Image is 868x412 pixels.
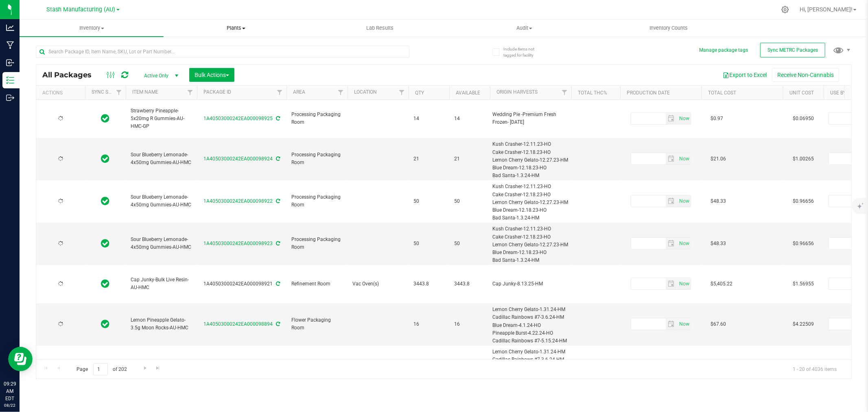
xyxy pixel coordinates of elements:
[493,206,569,214] div: Blue Dream-12.18.23-HO
[101,195,110,207] span: In Sync
[493,233,569,241] div: Cake Crasher-12.18.23-HO
[706,238,730,250] span: $48.33
[456,90,480,96] a: Available
[493,183,569,191] div: Kush Crasher-12.11.23-HO
[152,363,164,374] a: Go to the last page
[131,193,192,209] span: Sour Blueberry Lemonade-4x50mg Gummies-AU-HMC
[453,24,596,32] span: Audit
[830,90,846,96] a: Use By
[666,113,678,124] span: select
[291,151,343,167] span: Processing Packaging Room
[780,6,790,13] div: Manage settings
[42,70,100,79] span: All Packages
[708,90,736,96] a: Total Cost
[454,155,485,163] span: 21
[112,85,126,99] a: Filter
[706,113,727,125] span: $0.97
[184,85,197,99] a: Filter
[413,115,444,123] span: 14
[6,76,14,84] inline-svg: Inventory
[678,195,691,207] span: Set Current date
[275,156,280,162] span: Sync from Compliance System
[706,153,730,165] span: $21.06
[356,24,405,32] span: Lab Results
[493,172,569,180] div: Bad Santa-1.3.24-HM
[666,278,678,289] span: select
[493,199,569,206] div: Lemon Cherry Gelato-12.27.23-HM
[452,20,596,37] a: Audit
[677,153,691,164] span: select
[275,281,280,287] span: Sync from Compliance System
[203,241,273,246] a: 1A40503000242EA000098923
[70,363,134,376] span: Page of 202
[131,107,192,131] span: Strawberry Pineapple-5x20mg R Gummies-AU-HMC-GP
[772,68,839,82] button: Receive Non-Cannabis
[678,278,691,290] span: Set Current date
[131,151,192,167] span: Sour Blueberry Lemonade-4x50mg Gummies-AU-HMC
[666,318,678,330] span: select
[493,337,569,345] div: Cadillac Rainbows #7-5.15.24-HM
[493,348,569,356] div: Lemon Cherry Gelato-1.31.24-HM
[454,320,485,328] span: 16
[6,59,14,67] inline-svg: Inbound
[413,320,444,328] span: 16
[677,238,691,249] span: select
[101,153,110,164] span: In Sync
[493,306,569,313] div: Lemon Cherry Gelato-1.31.24-HM
[493,256,569,264] div: Bad Santa-1.3.24-HM
[493,156,569,164] div: Lemon Cherry Gelato-12.27.23-HM
[92,89,123,95] a: Sync Status
[413,155,444,163] span: 21
[6,24,14,32] inline-svg: Analytics
[36,46,409,58] input: Search Package ID, Item Name, SKU, Lot or Part Number...
[291,111,343,126] span: Processing Packaging Room
[101,113,110,124] span: In Sync
[291,316,343,332] span: Flower Packaging Room
[666,153,678,164] span: select
[493,322,569,329] div: Blue Dream-4.1.24-HO
[6,94,14,102] inline-svg: Outbound
[413,197,444,205] span: 50
[493,225,569,233] div: Kush Crasher-12.11.23-HO
[493,249,569,256] div: Blue Dream-12.18.23-HO
[503,46,544,58] span: Include items not tagged for facility
[677,278,691,289] span: select
[101,238,110,249] span: In Sync
[786,363,843,375] span: 1 - 20 of 4036 items
[493,111,569,126] div: Wedding Pie -Premium Fresh Frozen- [DATE]
[47,6,116,13] span: Stash Manufacturing (AU)
[706,195,730,207] span: $48.33
[493,313,569,321] div: Cadillac Rainbows #7-3.6.24-HM
[677,318,691,330] span: select
[493,191,569,199] div: Cake Crasher-12.18.23-HO
[760,43,825,57] button: Sync METRC Packages
[493,164,569,172] div: Blue Dream-12.18.23-HO
[101,278,110,289] span: In Sync
[131,236,192,251] span: Sour Blueberry Lemonade-4x50mg Gummies-AU-HMC
[678,318,691,330] span: Set Current date
[666,195,678,207] span: select
[139,363,151,374] a: Go to the next page
[131,359,192,374] span: Lemon Pineapple Gelato-3.5g Moon Rocks-AU-HMC
[678,113,691,125] span: Set Current date
[454,280,485,288] span: 3443.8
[203,321,273,327] a: 1A40503000242EA000098894
[291,193,343,209] span: Processing Packaging Room
[291,280,343,288] span: Refinement Room
[783,138,824,180] td: $1.00265
[203,156,273,162] a: 1A40503000242EA000098924
[454,197,485,205] span: 50
[203,116,273,121] a: 1A40503000242EA000098925
[454,240,485,248] span: 50
[164,20,308,37] a: Plants
[275,198,280,204] span: Sync from Compliance System
[203,198,273,204] a: 1A40503000242EA000098922
[413,240,444,248] span: 50
[291,236,343,251] span: Processing Packaging Room
[789,90,814,96] a: Unit Cost
[413,280,444,288] span: 3443.8
[496,89,538,95] a: Origin Harvests
[6,41,14,49] inline-svg: Manufacturing
[189,68,234,82] button: Bulk Actions
[196,280,288,288] div: 1A40503000242EA000098921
